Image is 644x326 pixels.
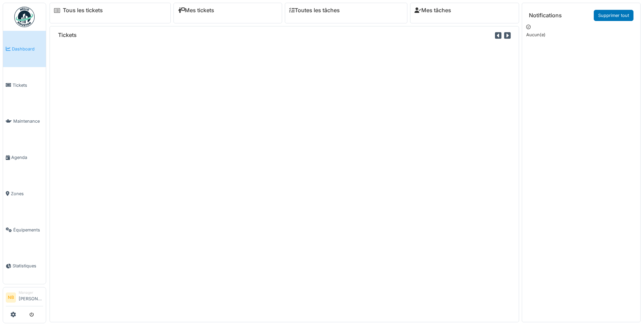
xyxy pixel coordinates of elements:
[6,290,43,306] a: NB Manager[PERSON_NAME]
[3,176,46,212] a: Zones
[594,10,633,21] a: Supprimer tout
[3,248,46,284] a: Statistiques
[529,12,562,19] h6: Notifications
[63,7,103,14] a: Tous les tickets
[3,103,46,140] a: Maintenance
[3,139,46,176] a: Agenda
[526,32,636,38] p: Aucun(e)
[13,118,43,124] span: Maintenance
[14,7,35,27] img: Badge_color-CXgf-gQk.svg
[19,290,43,305] li: [PERSON_NAME]
[415,7,451,14] a: Mes tâches
[19,290,43,295] div: Manager
[11,154,43,161] span: Agenda
[58,32,77,38] h6: Tickets
[3,212,46,248] a: Équipements
[11,190,43,197] span: Zones
[3,31,46,67] a: Dashboard
[6,292,16,303] li: NB
[3,67,46,103] a: Tickets
[12,46,43,52] span: Dashboard
[289,7,340,14] a: Toutes les tâches
[13,263,43,269] span: Statistiques
[13,227,43,233] span: Équipements
[178,7,214,14] a: Mes tickets
[13,82,43,88] span: Tickets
